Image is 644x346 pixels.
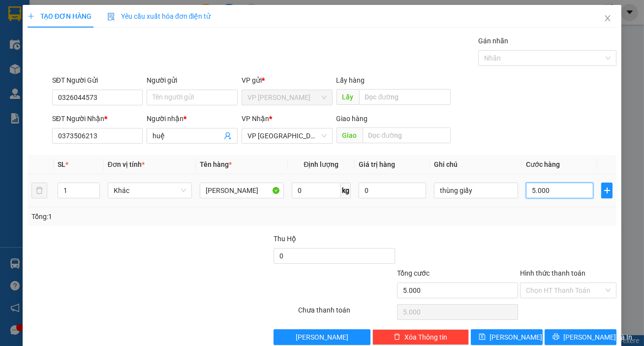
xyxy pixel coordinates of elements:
[28,12,92,20] span: TẠO ĐƠN HÀNG
[341,183,351,198] span: kg
[359,160,395,168] span: Giá trị hàng
[337,127,363,143] span: Giao
[52,75,143,86] div: SĐT Người Gửi
[147,75,238,86] div: Người gửi
[372,329,469,345] button: deleteXóa Thông tin
[114,183,186,198] span: Khác
[359,183,426,198] input: 0
[296,332,348,343] span: [PERSON_NAME]
[359,89,451,105] input: Dọc đường
[304,160,338,168] span: Định lượng
[479,333,486,341] span: save
[337,89,359,105] span: Lấy
[28,13,34,20] span: plus
[200,160,232,168] span: Tên hàng
[526,160,560,168] span: Cước hàng
[552,333,559,341] span: printer
[604,14,612,22] span: close
[224,132,232,140] span: user-add
[52,113,143,124] div: SĐT Người Nhận
[31,183,47,198] button: delete
[471,329,543,345] button: save[PERSON_NAME]
[563,332,632,343] span: [PERSON_NAME] và In
[274,329,370,345] button: [PERSON_NAME]
[337,76,365,84] span: Lấy hàng
[601,183,613,198] button: plus
[297,305,396,322] div: Chưa thanh toán
[520,269,585,277] label: Hình thức thanh toán
[478,37,508,45] label: Gán nhãn
[404,332,447,343] span: Xóa Thông tin
[594,5,621,32] button: Close
[200,183,284,198] input: VD: Bàn, Ghế
[242,115,269,123] span: VP Nhận
[545,329,616,345] button: printer[PERSON_NAME] và In
[490,332,542,343] span: [PERSON_NAME]
[430,155,522,174] th: Ghi chú
[397,269,429,277] span: Tổng cước
[147,113,238,124] div: Người nhận
[31,211,249,222] div: Tổng: 1
[434,183,518,198] input: Ghi Chú
[58,160,65,168] span: SL
[107,13,115,21] img: icon
[107,12,211,20] span: Yêu cầu xuất hóa đơn điện tử
[247,90,327,105] span: VP Phan Thiết
[394,333,400,341] span: delete
[602,187,612,194] span: plus
[363,127,451,143] input: Dọc đường
[274,235,296,243] span: Thu Hộ
[108,160,145,168] span: Đơn vị tính
[247,128,327,143] span: VP Đà Lạt
[337,115,368,123] span: Giao hàng
[242,75,333,86] div: VP gửi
